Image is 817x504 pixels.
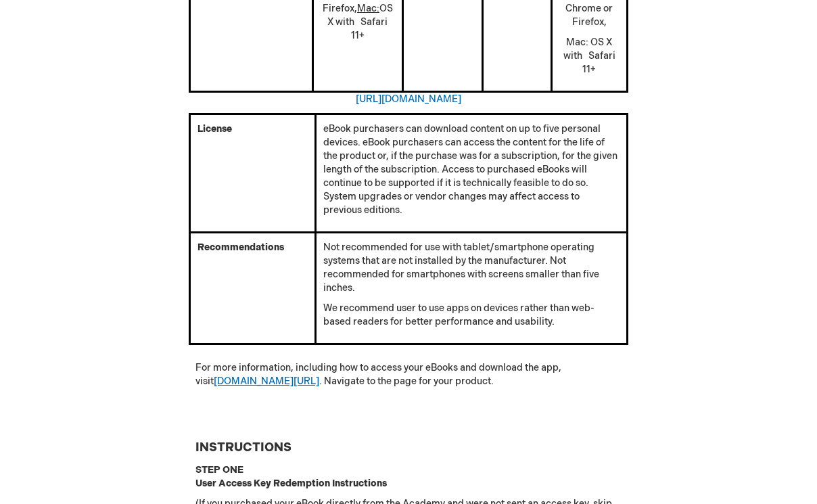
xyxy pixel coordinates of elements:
p: We recommend user to use apps on devices rather than web-based readers for better performance and... [323,302,620,329]
u: Mac: [357,3,379,14]
strong: User Access Key Redemption Instructions [195,478,387,489]
p: For more information, including how to access your eBooks and download the app, visit . Navigate ... [195,361,622,388]
a: [DOMAIN_NAME][URL] [214,375,319,387]
p: Mac: OS X with Safari 11+ [559,36,620,76]
p: Not recommended for use with tablet/smartphone operating systems that are not installed by the ma... [323,241,620,295]
strong: STEP ONE [195,464,243,476]
strong: License [197,123,232,135]
p: eBook purchasers can download content on up to five personal devices. eBook purchasers can access... [323,122,620,217]
strong: Recommendations [197,242,284,253]
strong: INSTRUCTIONS [195,440,291,455]
a: [URL][DOMAIN_NAME] [356,93,461,105]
